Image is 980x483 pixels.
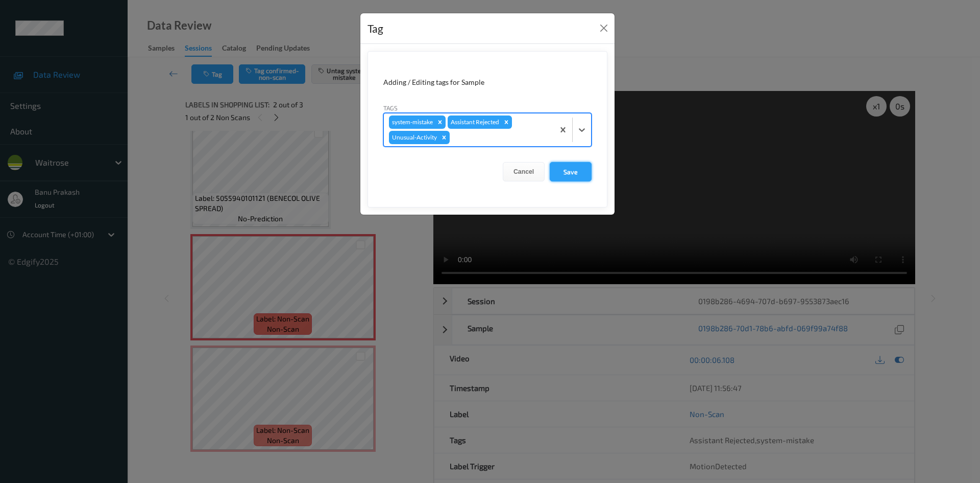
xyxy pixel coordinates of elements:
[550,162,592,181] button: Save
[448,116,501,129] div: Assistant Rejected
[383,103,398,112] label: Tags
[389,116,434,129] div: system-mistake
[597,21,611,35] button: Close
[367,20,383,37] div: Tag
[438,131,450,144] div: Remove Unusual-Activity
[501,116,512,129] div: Remove Assistant Rejected
[503,162,545,181] button: Cancel
[434,116,446,129] div: Remove system-mistake
[383,77,592,87] div: Adding / Editing tags for Sample
[389,131,438,144] div: Unusual-Activity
